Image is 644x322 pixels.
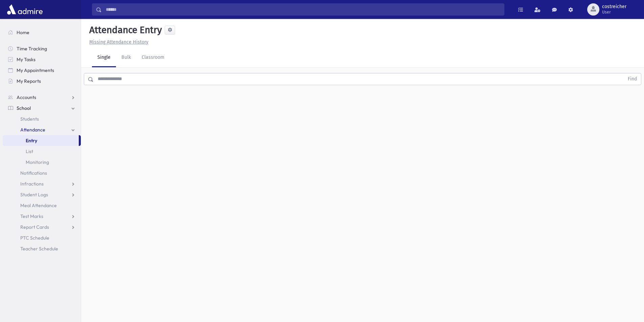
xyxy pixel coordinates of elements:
a: School [3,103,81,114]
h5: Attendance Entry [87,24,162,36]
input: Search [102,3,504,16]
a: Test Marks [3,211,81,222]
span: Students [20,116,39,122]
span: Attendance [20,127,45,133]
span: My Reports [17,78,41,84]
button: Find [624,73,641,85]
a: Monitoring [3,157,81,168]
span: Teacher Schedule [20,246,58,252]
img: AdmirePro [5,3,44,16]
a: Bulk [116,48,136,67]
span: List [26,148,33,154]
a: Home [3,27,81,38]
a: Student Logs [3,189,81,200]
span: Notifications [20,170,47,176]
span: Report Cards [20,224,49,230]
span: Home [17,29,29,35]
span: Monitoring [26,159,49,165]
a: List [3,146,81,157]
a: Entry [3,135,79,146]
u: Missing Attendance History [89,39,148,45]
span: My Appointments [17,67,54,73]
span: School [17,105,31,111]
span: My Tasks [17,56,35,63]
a: Single [92,48,116,67]
span: User [602,9,626,15]
span: Time Tracking [17,46,47,52]
span: Infractions [20,181,44,187]
a: Accounts [3,92,81,103]
span: Meal Attendance [20,202,57,208]
a: My Appointments [3,65,81,76]
a: My Tasks [3,54,81,65]
span: costreicher [602,4,626,9]
a: Meal Attendance [3,200,81,211]
a: Missing Attendance History [87,39,148,45]
a: Notifications [3,168,81,178]
a: Time Tracking [3,43,81,54]
a: Classroom [136,48,170,67]
span: Student Logs [20,192,48,198]
span: Test Marks [20,213,43,219]
span: Accounts [17,94,36,100]
span: PTC Schedule [20,235,49,241]
a: Report Cards [3,222,81,232]
a: Infractions [3,178,81,189]
a: Students [3,114,81,124]
a: My Reports [3,76,81,86]
a: Attendance [3,124,81,135]
a: Teacher Schedule [3,243,81,254]
a: PTC Schedule [3,232,81,243]
span: Entry [26,138,37,144]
